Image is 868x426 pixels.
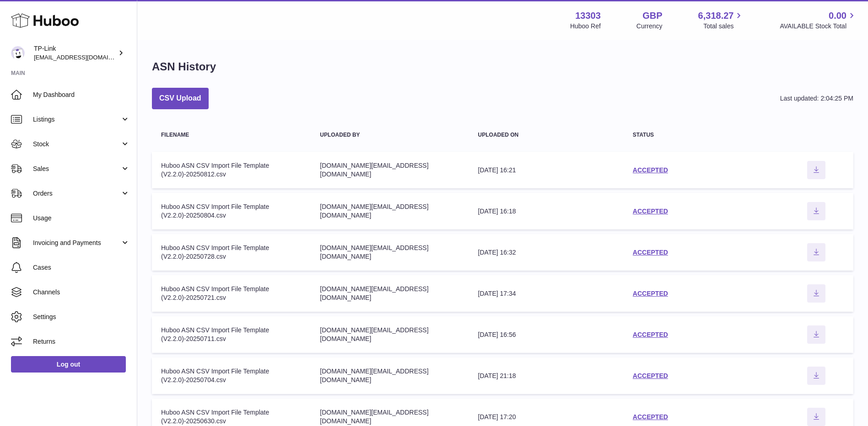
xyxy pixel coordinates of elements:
[33,263,130,272] span: Cases
[478,330,615,339] div: [DATE] 16:56
[478,166,615,175] div: [DATE] 16:21
[469,123,624,147] th: Uploaded on
[633,413,668,421] a: ACCEPTED
[33,239,120,247] span: Invoicing and Payments
[152,59,216,74] h1: ASN History
[33,91,130,99] span: My Dashboard
[33,337,130,346] span: Returns
[780,10,857,31] a: 0.00 AVAILABLE Stock Total
[633,331,668,338] a: ACCEPTED
[33,214,130,223] span: Usage
[320,408,459,426] div: [DOMAIN_NAME][EMAIL_ADDRESS][DOMAIN_NAME]
[633,208,668,215] a: ACCEPTED
[807,367,825,385] button: Download ASN file
[570,22,601,31] div: Huboo Ref
[161,202,302,220] div: Huboo ASN CSV Import File Template (V2.2.0)-20250804.csv
[478,413,615,421] div: [DATE] 17:20
[33,140,120,149] span: Stock
[829,10,846,22] span: 0.00
[624,123,779,147] th: Status
[779,123,853,147] th: actions
[633,166,668,174] a: ACCEPTED
[33,115,120,124] span: Listings
[807,161,825,179] button: Download ASN file
[807,408,825,426] button: Download ASN file
[703,22,744,31] span: Total sales
[320,244,459,261] div: [DOMAIN_NAME][EMAIL_ADDRESS][DOMAIN_NAME]
[478,372,615,380] div: [DATE] 21:18
[478,207,615,216] div: [DATE] 16:18
[633,249,668,256] a: ACCEPTED
[161,244,302,261] div: Huboo ASN CSV Import File Template (V2.2.0)-20250728.csv
[34,44,116,62] div: TP-Link
[161,367,302,384] div: Huboo ASN CSV Import File Template (V2.2.0)-20250704.csv
[780,22,857,31] span: AVAILABLE Stock Total
[642,10,662,22] strong: GBP
[478,289,615,298] div: [DATE] 17:34
[320,326,459,343] div: [DOMAIN_NAME][EMAIL_ADDRESS][DOMAIN_NAME]
[161,326,302,343] div: Huboo ASN CSV Import File Template (V2.2.0)-20250711.csv
[161,285,302,302] div: Huboo ASN CSV Import File Template (V2.2.0)-20250721.csv
[320,161,459,179] div: [DOMAIN_NAME][EMAIL_ADDRESS][DOMAIN_NAME]
[633,290,668,297] a: ACCEPTED
[161,408,302,426] div: Huboo ASN CSV Import File Template (V2.2.0)-20250630.csv
[33,313,130,321] span: Settings
[807,243,825,261] button: Download ASN file
[152,88,209,109] button: CSV Upload
[33,189,120,198] span: Orders
[575,10,601,22] strong: 13303
[698,10,744,31] a: 6,318.27 Total sales
[311,123,469,147] th: Uploaded by
[33,288,130,297] span: Channels
[152,123,311,147] th: Filename
[698,10,734,22] span: 6,318.27
[807,202,825,220] button: Download ASN file
[34,53,135,61] span: [EMAIL_ADDRESS][DOMAIN_NAME]
[807,325,825,344] button: Download ASN file
[11,46,25,60] img: gaby.chen@tp-link.com
[633,372,668,379] a: ACCEPTED
[161,161,302,179] div: Huboo ASN CSV Import File Template (V2.2.0)-20250812.csv
[478,248,615,257] div: [DATE] 16:32
[780,94,853,103] div: Last updated: 2:04:25 PM
[320,202,459,220] div: [DOMAIN_NAME][EMAIL_ADDRESS][DOMAIN_NAME]
[33,165,120,173] span: Sales
[320,285,459,302] div: [DOMAIN_NAME][EMAIL_ADDRESS][DOMAIN_NAME]
[320,367,459,384] div: [DOMAIN_NAME][EMAIL_ADDRESS][DOMAIN_NAME]
[636,22,663,31] div: Currency
[807,284,825,303] button: Download ASN file
[11,356,126,373] a: Log out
